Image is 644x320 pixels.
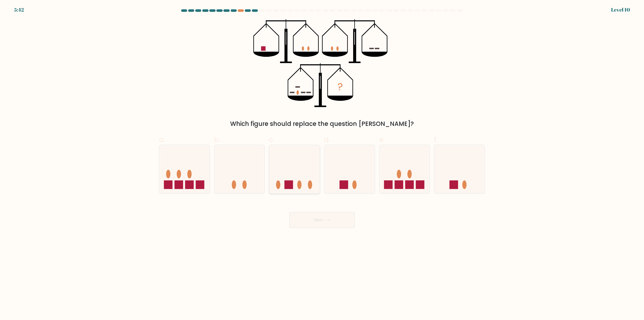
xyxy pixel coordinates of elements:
div: Level 10 [611,6,630,14]
span: e. [379,135,385,145]
span: d. [324,135,330,145]
span: b. [214,135,220,145]
div: 5:42 [14,6,24,14]
tspan: ? [337,80,343,94]
button: Next [289,212,355,228]
span: c. [269,135,274,145]
span: a. [159,135,165,145]
span: f. [434,135,437,145]
div: Which figure should replace the question [PERSON_NAME]? [162,119,482,128]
